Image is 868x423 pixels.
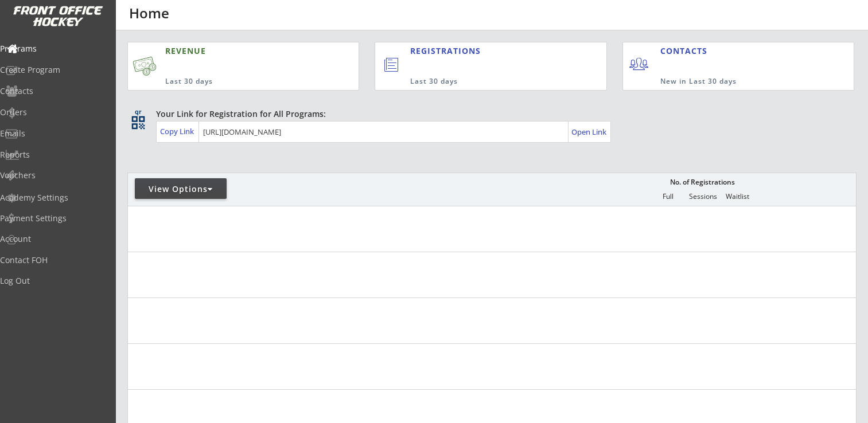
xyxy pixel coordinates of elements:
div: CONTACTS [660,45,713,57]
div: Your Link for Registration for All Programs: [156,108,821,120]
div: View Options [135,183,227,195]
div: Last 30 days [410,77,559,87]
div: Copy Link [160,126,196,136]
div: Last 30 days [165,77,304,87]
div: Full [651,193,685,201]
div: Open Link [571,127,608,137]
div: No. of Registrations [667,178,738,186]
div: Sessions [686,193,720,201]
div: New in Last 30 days [660,77,801,87]
div: Waitlist [720,193,754,201]
button: qr_code [130,114,147,131]
div: REVENUE [165,45,304,57]
div: REGISTRATIONS [410,45,554,57]
div: qr [131,108,145,116]
a: Open Link [571,124,608,140]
